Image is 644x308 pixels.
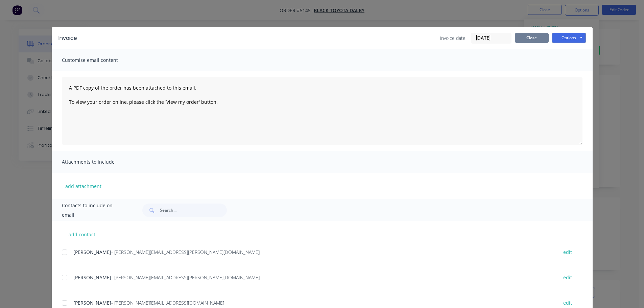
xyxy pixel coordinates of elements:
span: Attachments to include [62,157,136,167]
span: Invoice date [440,34,466,42]
button: add contact [62,229,102,239]
span: [PERSON_NAME] [73,249,111,255]
span: - [PERSON_NAME][EMAIL_ADDRESS][DOMAIN_NAME] [111,300,224,306]
span: [PERSON_NAME] [73,274,111,281]
button: add attachment [62,181,105,191]
span: Customise email content [62,55,136,65]
input: Search... [160,204,227,217]
span: - [PERSON_NAME][EMAIL_ADDRESS][PERSON_NAME][DOMAIN_NAME] [111,274,260,281]
textarea: A PDF copy of the order has been attached to this email. To view your order online, please click ... [62,77,582,145]
button: Options [552,33,586,43]
button: edit [559,273,576,282]
button: Close [515,33,549,43]
span: Contacts to include on email [62,201,126,220]
div: Invoice [58,34,77,42]
span: - [PERSON_NAME][EMAIL_ADDRESS][PERSON_NAME][DOMAIN_NAME] [111,249,260,255]
button: edit [559,247,576,257]
span: [PERSON_NAME] [73,300,111,306]
button: edit [559,298,576,307]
